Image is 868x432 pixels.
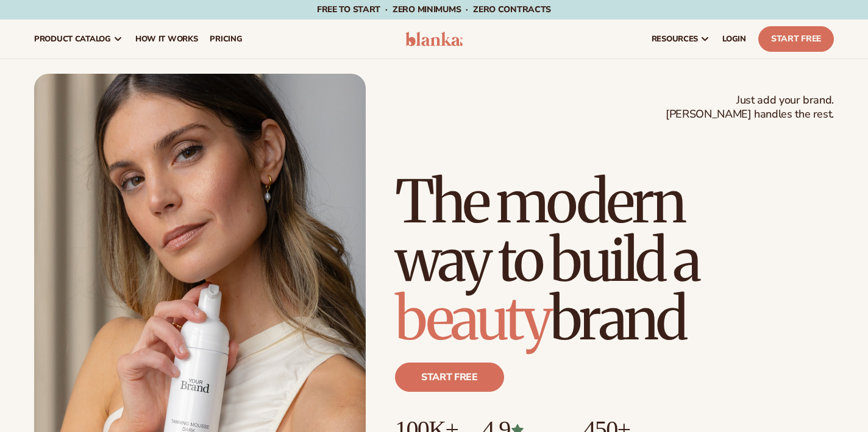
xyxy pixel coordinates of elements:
a: product catalog [28,19,129,58]
a: resources [646,19,716,58]
span: How It Works [135,34,198,44]
img: logo [405,32,463,46]
a: LOGIN [716,19,752,58]
span: beauty [395,282,550,355]
span: resources [652,34,698,44]
h1: The modern way to build a brand [395,172,834,348]
span: Free to start · ZERO minimums · ZERO contracts [317,4,551,15]
a: pricing [204,19,248,58]
a: How It Works [129,19,204,58]
a: Start Free [758,26,834,52]
a: Start free [395,363,504,392]
span: product catalog [34,34,111,44]
span: pricing [210,34,242,44]
span: LOGIN [722,34,746,44]
span: Just add your brand. [PERSON_NAME] handles the rest. [666,93,834,122]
